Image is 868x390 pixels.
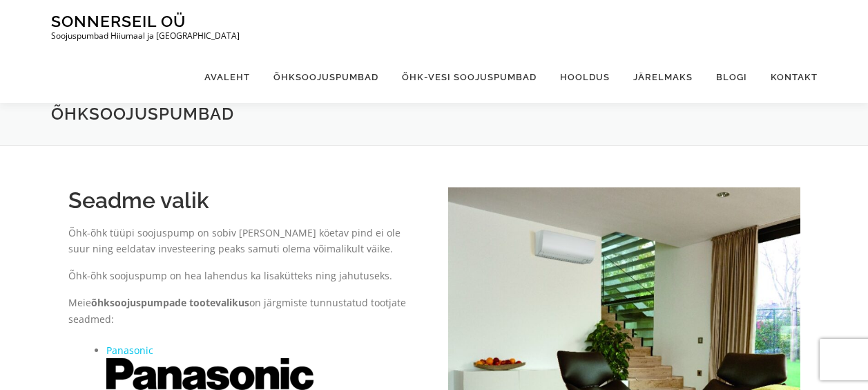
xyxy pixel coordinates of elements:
p: Õhk-õhk tüüpi soojuspump on sobiv [PERSON_NAME] köetav pind ei ole suur ning eeldatav investeerin... [68,225,421,258]
p: Meie on järgmiste tunnustatud tootjate seadmed: [68,295,421,328]
a: Sonnerseil OÜ [51,12,186,30]
a: Õhksoojuspumbad [262,51,390,103]
h2: Seadme valik [68,187,421,214]
p: Õhk-õhk soojuspump on hea lahendus ka lisakütteks ning jahutuseks. [68,268,421,284]
a: Panasonic [106,344,153,357]
a: Blogi [704,51,759,103]
a: Õhk-vesi soojuspumbad [390,51,548,103]
a: Avaleht [193,51,262,103]
p: Soojuspumbad Hiiumaal ja [GEOGRAPHIC_DATA] [51,31,240,41]
strong: õhksoojuspumpade tootevalikus [91,296,249,309]
a: Järelmaks [621,51,704,103]
a: Kontakt [759,51,818,103]
h1: Õhksoojuspumbad [51,103,818,124]
a: Hooldus [548,51,621,103]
